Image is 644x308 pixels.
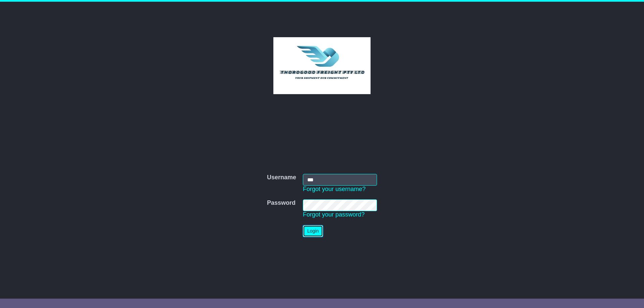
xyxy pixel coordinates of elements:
label: Password [267,199,296,207]
a: Forgot your username? [303,186,366,192]
label: Username [267,174,296,181]
button: Login [303,225,323,237]
a: Forgot your password? [303,211,365,218]
img: Thorogood Freight Pty Ltd [273,37,371,94]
